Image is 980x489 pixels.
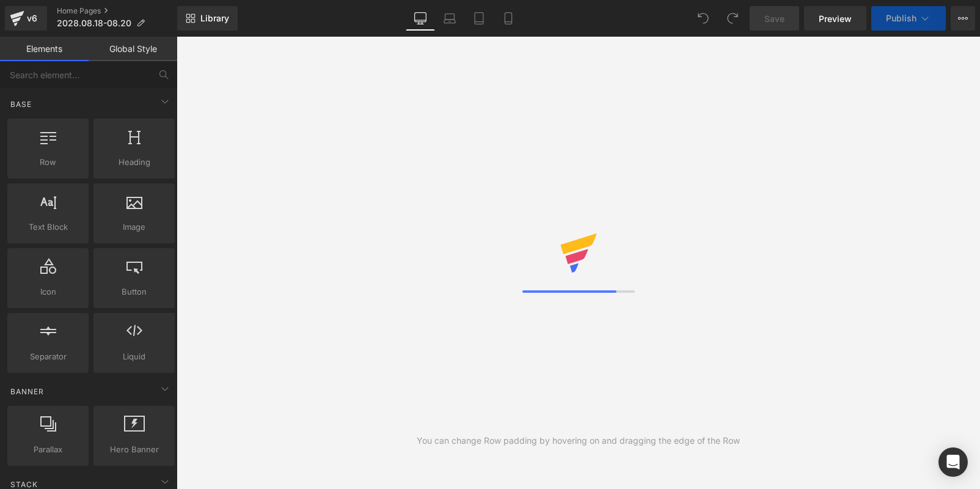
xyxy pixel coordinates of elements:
div: v6 [24,10,40,26]
div: Open Intercom Messenger [938,447,968,477]
a: Preview [804,6,866,31]
a: Home Pages [57,6,177,16]
span: Icon [11,285,85,298]
button: Redo [720,6,745,31]
a: Laptop [435,6,464,31]
button: Publish [871,6,946,31]
a: Mobile [494,6,523,31]
button: Undo [691,6,715,31]
span: Image [97,221,171,233]
span: Save [764,12,784,25]
span: Liquid [97,350,171,363]
span: Preview [819,12,852,25]
span: Base [9,98,33,110]
span: Publish [886,13,916,23]
a: Desktop [406,6,435,31]
span: Row [11,156,85,169]
span: Button [97,285,171,298]
span: Hero Banner [97,443,171,456]
a: Tablet [464,6,494,31]
span: Parallax [11,443,85,456]
a: Global Style [89,37,177,61]
span: Heading [97,156,171,169]
span: Separator [11,350,85,363]
a: New Library [177,6,238,31]
span: Text Block [11,221,85,233]
a: v6 [5,6,47,31]
span: 2028.08.18-08.20 [57,18,131,28]
button: More [951,6,975,31]
span: Library [200,13,229,24]
div: You can change Row padding by hovering on and dragging the edge of the Row [417,434,740,447]
span: Banner [9,386,45,397]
